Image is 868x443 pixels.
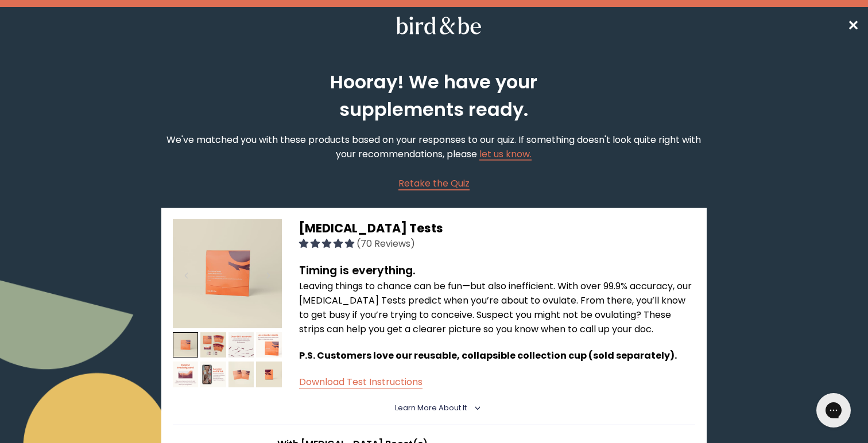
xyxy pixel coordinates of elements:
[228,332,254,358] img: thumbnail image
[270,68,598,123] h2: Hooray! We have your supplements ready.
[811,389,857,432] iframe: Gorgias live chat messenger
[200,362,226,387] img: thumbnail image
[398,176,470,191] a: Retake the Quiz
[847,15,859,36] a: ✕
[200,332,226,358] img: thumbnail image
[173,332,199,358] img: thumbnail image
[173,362,199,387] img: thumbnail image
[161,133,707,161] p: We've matched you with these products based on your responses to our quiz. If something doesn't l...
[228,362,254,387] img: thumbnail image
[299,349,675,362] span: P.S. Customers love our reusable, collapsible collection cup (sold separately)
[299,263,416,278] strong: Timing is everything.
[173,219,282,328] img: thumbnail image
[299,220,443,236] span: [MEDICAL_DATA] Tests
[675,349,677,362] span: .
[398,177,470,190] span: Retake the Quiz
[395,403,467,413] span: Learn More About it
[256,332,282,358] img: thumbnail image
[847,16,859,35] span: ✕
[395,403,472,413] summary: Learn More About it <
[356,237,415,250] span: (70 Reviews)
[479,147,532,161] a: let us know.
[299,237,356,250] span: 4.96 stars
[470,405,480,411] i: <
[256,362,282,387] img: thumbnail image
[299,375,423,388] a: Download Test Instructions
[299,279,696,336] p: Leaving things to chance can be fun—but also inefficient. With over 99.9% accuracy, our [MEDICAL_...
